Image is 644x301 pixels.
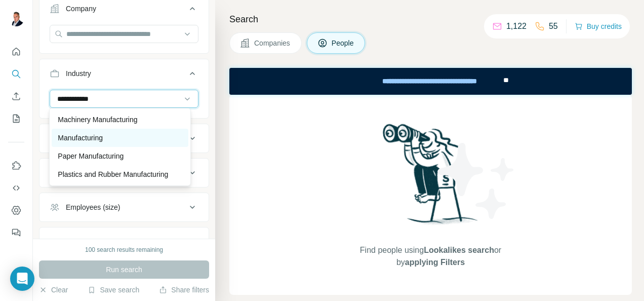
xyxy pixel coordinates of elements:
[349,244,511,269] span: Find people using or by
[58,115,137,125] p: Machinery Manufacturing
[66,202,120,212] div: Employees (size)
[58,169,168,179] p: Plastics and Rubber Manufacturing
[229,12,632,26] h4: Search
[8,109,24,128] button: My lists
[39,195,209,219] button: Employees (size)
[8,223,24,242] button: Feedback
[10,267,34,291] div: Open Intercom Messenger
[332,38,355,48] span: People
[506,20,527,32] p: 1,122
[8,201,24,219] button: Dashboard
[8,43,24,61] button: Quick start
[431,135,522,227] img: Surfe Illustration - Stars
[66,4,96,14] div: Company
[66,68,91,79] div: Industry
[58,133,103,143] p: Manufacturing
[39,61,209,90] button: Industry
[66,237,107,247] div: Technologies
[8,87,24,105] button: Enrich CSV
[229,68,632,95] iframe: Banner
[378,121,484,234] img: Surfe Illustration - Woman searching with binoculars
[424,246,494,254] span: Lookalikes search
[88,285,139,295] button: Save search
[8,157,24,175] button: Use Surfe on LinkedIn
[58,151,124,161] p: Paper Manufacturing
[8,65,24,83] button: Search
[549,20,558,32] p: 55
[159,285,209,295] button: Share filters
[39,230,209,254] button: Technologies
[575,19,622,33] button: Buy credits
[39,161,209,185] button: Annual revenue ($)
[254,38,291,48] span: Companies
[39,285,68,295] button: Clear
[405,258,465,267] span: applying Filters
[8,179,24,197] button: Use Surfe API
[85,245,163,254] div: 100 search results remaining
[39,126,209,150] button: HQ location
[8,10,24,26] img: Avatar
